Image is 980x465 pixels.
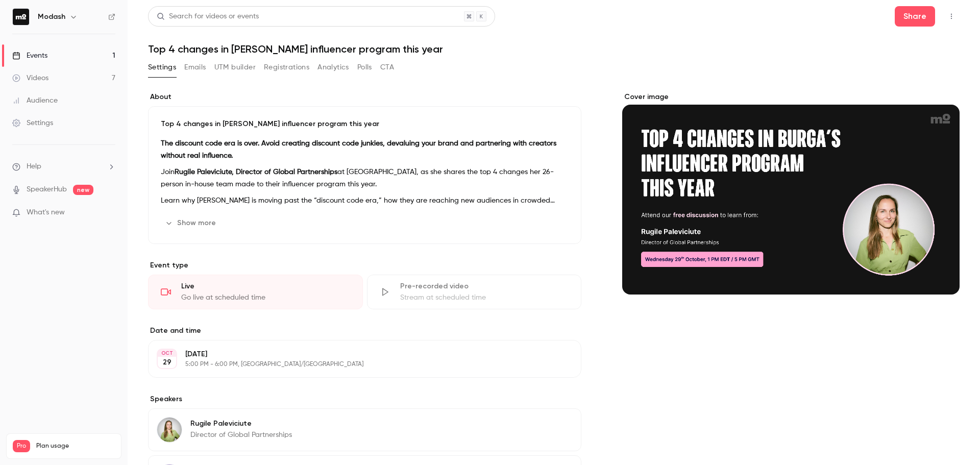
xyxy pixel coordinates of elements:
div: LiveGo live at scheduled time [148,275,363,309]
li: help-dropdown-opener [12,161,115,172]
div: Events [12,51,47,61]
img: Rugile Paleviciute [157,418,182,442]
div: Go live at scheduled time [181,292,350,303]
button: Share [895,6,935,27]
div: Videos [12,73,48,83]
strong: The discount code era is over. Avoid creating discount code junkies, devaluing your brand and par... [161,140,556,159]
h1: Top 4 changes in [PERSON_NAME] influencer program this year [148,43,960,55]
div: Live [181,281,350,291]
p: Director of Global Partnerships [190,430,292,440]
div: Stream at scheduled time [400,292,569,303]
div: Search for videos or events [157,11,259,22]
h6: Modash [38,12,65,22]
button: Registrations [264,59,309,76]
span: new [73,185,93,195]
label: Date and time [148,326,581,336]
button: Polls [357,59,372,76]
section: Cover image [622,92,960,295]
p: Rugile Paleviciute [190,419,292,429]
div: Rugile PaleviciuteRugile PaleviciuteDirector of Global Partnerships [148,408,581,451]
div: Audience [12,95,58,106]
p: [DATE] [185,349,527,359]
img: Modash [13,9,29,25]
label: Speakers [148,394,581,404]
p: 29 [163,357,171,368]
div: Settings [12,118,53,128]
div: OCT [158,350,176,357]
button: UTM builder [214,59,256,76]
span: Help [27,161,41,172]
a: SpeakerHub [27,184,67,195]
span: What's new [27,207,65,218]
button: Analytics [317,59,349,76]
p: Learn why [PERSON_NAME] is moving past the “discount code era,” how they are reaching new audienc... [161,194,569,207]
p: 5:00 PM - 6:00 PM, [GEOGRAPHIC_DATA]/[GEOGRAPHIC_DATA] [185,360,527,369]
label: Cover image [622,92,960,102]
p: Event type [148,260,581,271]
button: Show more [161,215,222,231]
iframe: Noticeable Trigger [103,208,115,217]
span: Pro [13,440,30,452]
label: About [148,92,581,102]
p: Top 4 changes in [PERSON_NAME] influencer program this year [161,119,569,129]
span: Plan usage [36,442,115,450]
strong: Rugile Paleviciute, Director of Global Partnerships [175,168,337,176]
button: CTA [380,59,394,76]
div: Pre-recorded videoStream at scheduled time [367,275,582,309]
p: Join at [GEOGRAPHIC_DATA], as she shares the top 4 changes her 26-person in-house team made to th... [161,166,569,190]
div: Pre-recorded video [400,281,569,291]
button: Emails [184,59,206,76]
button: Settings [148,59,176,76]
